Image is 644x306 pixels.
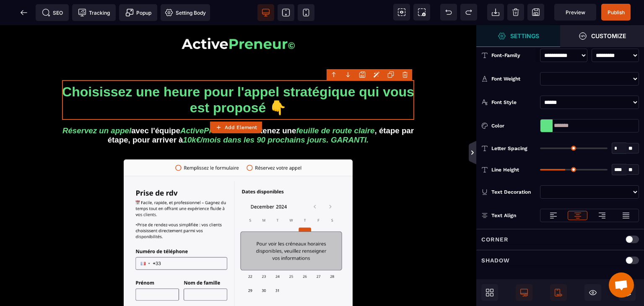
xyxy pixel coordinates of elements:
span: Clear [507,4,524,21]
span: Is Show Mobile [550,284,567,301]
span: View components [393,4,410,21]
p: Text Align [481,211,516,220]
i: ActivePreneur™ [180,101,241,110]
span: Cmd Hidden Block [584,284,601,301]
div: Color [491,122,536,130]
span: Back [16,4,32,21]
button: Add Element [210,122,262,133]
h1: Choisissez une heure pour l'appel stratégique qui vous est proposé 👇 [62,55,414,95]
span: Redo [460,4,477,21]
i: feuille de route claire [296,101,374,110]
i: 10k€/mois dans les 90 prochains jours. GARANTI. [183,110,369,119]
span: Open Style Manager [476,25,560,47]
img: 7b87ecaa6c95394209cf9458865daa2d_ActivePreneur%C2%A9.png [182,13,295,24]
div: Text Decoration [491,188,536,196]
span: Setting Body [165,8,206,17]
span: Tracking [78,8,110,17]
span: Create Alert Modal [119,4,157,21]
span: Undo [440,4,457,21]
span: Publish [608,9,625,16]
span: Line Height [491,166,519,173]
span: Preview [554,4,596,21]
span: View tablet [278,4,294,21]
span: Open Style Manager [560,25,644,47]
span: View mobile [298,4,314,21]
p: Corner [481,234,509,244]
span: View desktop [257,4,274,21]
div: Font Style [491,98,536,106]
span: SEO [42,8,63,17]
div: Font Weight [491,75,536,83]
span: Is Show Desktop [516,284,532,301]
span: Popup [125,8,151,17]
span: Favicon [161,4,210,21]
div: Mở cuộc trò chuyện [609,272,634,298]
span: Tracking code [72,4,116,21]
span: Seo meta data [36,4,69,21]
span: Letter Spacing [491,145,527,152]
strong: Add Element [225,124,257,130]
strong: Settings [510,33,539,39]
span: Save [601,4,631,21]
span: Open Blocks [481,284,498,301]
strong: Customize [591,33,626,39]
i: Réservez un appel [62,101,131,110]
span: Save [527,4,544,21]
span: Open Import Webpage [487,4,504,21]
span: Screenshot [413,4,430,21]
p: Shadow [481,255,510,265]
h3: avec l'équipe et obtenez une , étape par étape, pour arriver à [62,99,414,122]
span: Toggle Views [476,140,485,166]
div: Font-Family [491,51,536,60]
span: Preview [566,9,585,16]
